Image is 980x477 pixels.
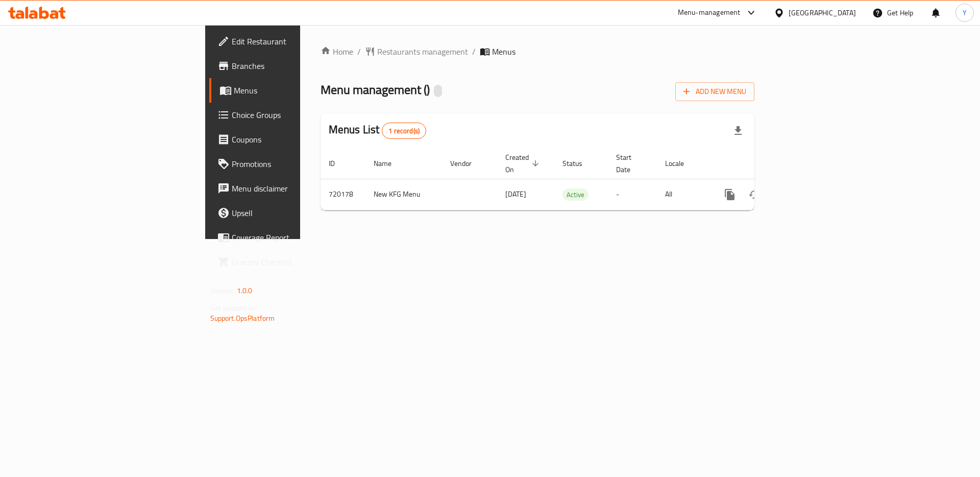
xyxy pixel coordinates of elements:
[321,45,755,58] nav: breadcrumb
[209,176,369,201] a: Menu disclaimer
[209,250,369,274] a: Grocery Checklist
[657,179,709,210] td: All
[472,45,476,58] li: /
[377,45,468,58] span: Restaurants management
[232,182,361,195] span: Menu disclaimer
[562,157,596,170] span: Status
[209,54,369,78] a: Branches
[365,45,468,58] a: Restaurants management
[232,256,361,268] span: Grocery Checklist
[210,284,235,297] span: Version:
[505,187,526,201] span: [DATE]
[562,189,589,201] span: Active
[678,7,741,19] div: Menu-management
[209,29,369,54] a: Edit Restaurant
[321,78,430,101] span: Menu management ( )
[382,126,426,136] span: 1 record(s)
[329,122,426,139] h2: Menus List
[232,133,361,146] span: Coupons
[963,7,967,18] span: Y
[232,207,361,219] span: Upsell
[562,188,589,201] div: Active
[209,152,369,176] a: Promotions
[450,157,485,170] span: Vendor
[683,85,746,98] span: Add New Menu
[742,182,767,207] button: Change Status
[365,179,442,210] td: New KFG Menu
[210,312,275,325] a: Support.OpsPlatform
[232,158,361,170] span: Promotions
[232,35,361,47] span: Edit Restaurant
[726,118,750,143] div: Export file
[209,103,369,127] a: Choice Groups
[616,151,645,176] span: Start Date
[209,78,369,103] a: Menus
[234,84,361,97] span: Menus
[492,45,516,58] span: Menus
[237,284,253,297] span: 1.0.0
[608,179,657,210] td: -
[374,157,405,170] span: Name
[209,225,369,250] a: Coverage Report
[329,157,348,170] span: ID
[505,151,542,176] span: Created On
[209,127,369,152] a: Coupons
[321,148,824,210] table: enhanced table
[665,157,697,170] span: Locale
[232,231,361,244] span: Coverage Report
[232,60,361,72] span: Branches
[209,201,369,225] a: Upsell
[675,82,754,101] button: Add New Menu
[232,109,361,121] span: Choice Groups
[789,7,856,18] div: [GEOGRAPHIC_DATA]
[210,301,257,315] span: Get support on:
[709,148,824,179] th: Actions
[718,182,742,207] button: more
[382,123,426,139] div: Total records count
